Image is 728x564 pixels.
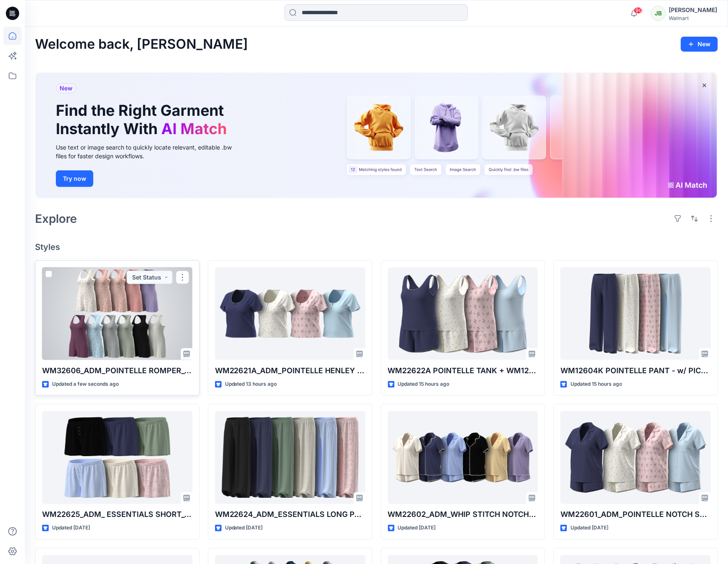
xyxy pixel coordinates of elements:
h2: Explore [35,212,77,225]
a: WM22624_ADM_ESSENTIALS LONG PANT_COLORWAY [215,411,365,504]
h1: Find the Right Garment Instantly With [56,102,231,137]
span: New [60,83,73,93]
a: WM22622A POINTELLE TANK + WM12605K POINTELLE SHORT -w- PICOT_COLORWAY [388,267,538,360]
p: WM22602_ADM_WHIP STITCH NOTCH PJ_COLORWAY [388,509,538,521]
p: WM12604K POINTELLE PANT - w/ PICOT_COLORWAY [560,365,711,377]
div: Use text or image search to quickly locate relevant, editable .bw files for faster design workflows. [56,143,243,160]
div: [PERSON_NAME] [669,5,718,15]
p: WM22624_ADM_ESSENTIALS LONG PANT_COLORWAY [215,509,365,521]
p: WM22622A POINTELLE TANK + WM12605K POINTELLE SHORT -w- PICOT_COLORWAY [388,365,538,377]
h2: Welcome back, [PERSON_NAME] [35,37,248,52]
a: WM12604K POINTELLE PANT - w/ PICOT_COLORWAY [560,267,711,360]
h4: Styles [35,242,718,252]
p: WM22621A_ADM_POINTELLE HENLEY TEE_COLORWAY [215,365,365,377]
p: Updated [DATE] [570,524,608,533]
div: Walmart [669,15,718,21]
p: WM22601_ADM_POINTELLE NOTCH SHORTIE_COLORWAY [560,509,711,521]
p: Updated 13 hours ago [225,380,277,389]
p: WM22625_ADM_ ESSENTIALS SHORT_COLORWAY [42,509,193,521]
p: Updated [DATE] [398,524,436,533]
p: Updated 15 hours ago [398,380,450,389]
div: JB [651,6,666,21]
a: WM22602_ADM_WHIP STITCH NOTCH PJ_COLORWAY [388,411,538,504]
span: AI Match [161,120,227,138]
p: Updated [DATE] [225,524,263,533]
a: WM32606_ADM_POINTELLE ROMPER_COLORWAY [42,267,193,360]
button: Try now [56,170,93,187]
p: Updated a few seconds ago [52,380,119,389]
p: WM32606_ADM_POINTELLE ROMPER_COLORWAY [42,365,193,377]
p: Updated [DATE] [52,524,90,533]
a: WM22625_ADM_ ESSENTIALS SHORT_COLORWAY [42,411,193,504]
p: Updated 15 hours ago [570,380,622,389]
span: 90 [634,7,643,14]
button: New [681,37,718,52]
a: WM22601_ADM_POINTELLE NOTCH SHORTIE_COLORWAY [560,411,711,504]
a: WM22621A_ADM_POINTELLE HENLEY TEE_COLORWAY [215,267,365,360]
